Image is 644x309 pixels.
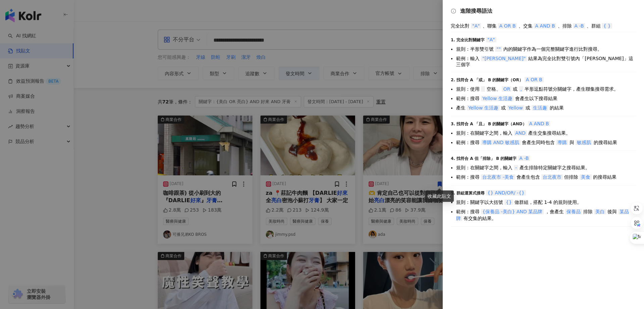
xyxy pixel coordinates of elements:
span: - [514,165,518,170]
li: 範例：搜尋 會產生包含 但排除 的搜尋結果 [456,174,636,180]
span: 導購 AND 敏感肌 [481,140,521,145]
span: {} AND/OR/ -{} [486,190,526,195]
li: 規則：在關鍵字之間，輸入 產生排除特定關鍵字之搜尋結果。 [456,164,636,171]
span: 美食 [580,174,592,180]
span: 台北夜市 [541,174,563,180]
span: A AND B [534,23,556,29]
div: 完全比對 、聯集 、交集 、排除 、群組 [451,23,636,29]
span: , [519,86,523,92]
li: 範例：搜尋 會產生以下搜尋結果 [456,95,636,102]
span: { } [602,23,612,29]
span: A -B [518,156,530,161]
span: "A" [471,23,481,29]
span: Yellow [507,105,524,111]
li: 範例：搜尋 會產生同時包含 與 的搜尋結果 [456,139,636,146]
span: 敏感肌 [576,140,592,145]
span: "[PERSON_NAME]" [481,56,527,61]
div: 收藏此貼文 [425,190,454,202]
span: 生活趣 [532,105,548,111]
span: 美白 [594,209,606,214]
span: OR [502,86,511,92]
span: 保養品 [565,209,582,214]
span: Yellow 生活趣 [481,96,514,101]
span: 導購 [556,140,568,145]
li: 規則：關鍵字以大括號 做群組，搭配 1-4 的規則使用。 [456,199,636,206]
span: "" [495,46,502,52]
div: 2. 找符合 A 「或」 B 的關鍵字（OR） [451,76,636,83]
span: {} [504,200,513,205]
span: A AND B [528,121,550,126]
li: 規則：半形雙引號 內的關鍵字作為一個完整關鍵字進行比對搜尋。 [456,46,636,52]
span: A OR B [525,77,544,82]
div: 4. 找符合 A 但「排除」 B 的關鍵字 [451,155,636,162]
div: 5. 群組運算式搜尋 [451,189,636,196]
div: 進階搜尋語法 [451,8,636,14]
span: A -B [573,23,585,29]
li: 產生 或 或 的結果 [456,104,636,111]
span: A OR B [498,23,517,29]
span: Yellow 生活趣 [467,105,500,111]
div: 3. 找符合 A 「且」 B 的關鍵字（AND） [451,120,636,127]
span: AND [514,130,527,136]
span: 台北夜市 -美食 [481,174,515,180]
li: 規則：在關鍵字之間，輸入 產生交集搜尋結果。 [456,130,636,136]
li: 範例：輸入 結果為完全比對雙引號內「[PERSON_NAME]」這三個字 [456,55,636,67]
span: "A" [486,37,496,42]
li: 規則：使用 空格、 或 半形逗點符號分關鍵字，產生聯集搜尋需求。 [456,86,636,92]
li: 範例：搜尋 ，會產生 排除 後與 有交集的結果。 [456,208,636,222]
div: 1. 完全比對關鍵字 [451,36,636,43]
span: {保養品 -美白} AND 某品牌 [481,209,544,214]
